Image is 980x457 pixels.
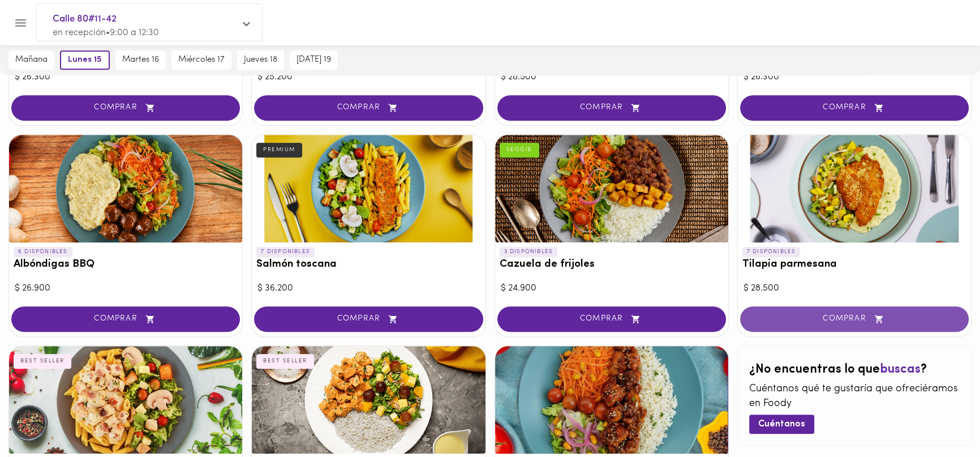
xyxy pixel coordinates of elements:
[8,50,54,70] button: mañana
[743,71,965,84] div: $ 26.300
[25,103,226,113] span: COMPRAR
[171,50,231,70] button: miércoles 17
[754,103,955,113] span: COMPRAR
[252,346,485,454] div: Pollo Tikka Massala
[254,306,483,332] button: COMPRAR
[256,259,480,271] h3: Salmón toscana
[9,346,242,454] div: Pollo carbonara
[749,415,814,433] button: Cuéntanos
[256,354,314,369] div: BEST SELLER
[497,95,726,121] button: COMPRAR
[25,314,226,324] span: COMPRAR
[257,282,479,295] div: $ 36.200
[495,346,728,454] div: Cerdo Agridulce
[122,55,159,65] span: martes 16
[244,55,277,65] span: jueves 18
[758,419,805,430] span: Cuéntanos
[53,28,159,37] span: en recepción • 9:00 a 12:30
[14,354,71,369] div: BEST SELLER
[742,259,966,271] h3: Tilapia parmesana
[254,95,483,121] button: COMPRAR
[914,391,969,446] iframe: Messagebird Livechat Widget
[7,9,35,37] button: Menu
[500,259,724,271] h3: Cazuela de frijoles
[497,306,726,332] button: COMPRAR
[237,50,284,70] button: jueves 18
[501,282,723,295] div: $ 24.900
[290,50,338,70] button: [DATE] 19
[740,306,969,332] button: COMPRAR
[500,143,539,157] div: VEGGIE
[68,55,102,65] span: lunes 15
[11,95,240,121] button: COMPRAR
[501,71,723,84] div: $ 28.500
[268,314,468,324] span: COMPRAR
[252,135,485,242] div: Salmón toscana
[754,314,955,324] span: COMPRAR
[15,71,237,84] div: $ 26.300
[115,50,166,70] button: martes 16
[256,143,302,157] div: PREMIUM
[256,247,315,257] p: 7 DISPONIBLES
[257,71,479,84] div: $ 25.200
[11,306,240,332] button: COMPRAR
[749,382,960,411] p: Cuéntanos qué te gustaría que ofreciéramos en Foody
[742,247,801,257] p: 7 DISPONIBLES
[738,135,971,242] div: Tilapia parmesana
[512,314,712,324] span: COMPRAR
[14,259,238,271] h3: Albóndigas BBQ
[740,95,969,121] button: COMPRAR
[749,363,960,377] h2: ¿No encuentras lo que ?
[880,363,921,376] span: buscas
[9,135,242,242] div: Albóndigas BBQ
[178,55,225,65] span: miércoles 17
[500,247,558,257] p: 3 DISPONIBLES
[296,55,331,65] span: [DATE] 19
[743,282,965,295] div: $ 28.500
[15,282,237,295] div: $ 26.900
[53,12,235,27] span: Calle 80#11-42
[14,247,72,257] p: 6 DISPONIBLES
[268,103,468,113] span: COMPRAR
[15,55,48,65] span: mañana
[495,135,728,242] div: Cazuela de frijoles
[60,50,110,70] button: lunes 15
[512,103,712,113] span: COMPRAR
